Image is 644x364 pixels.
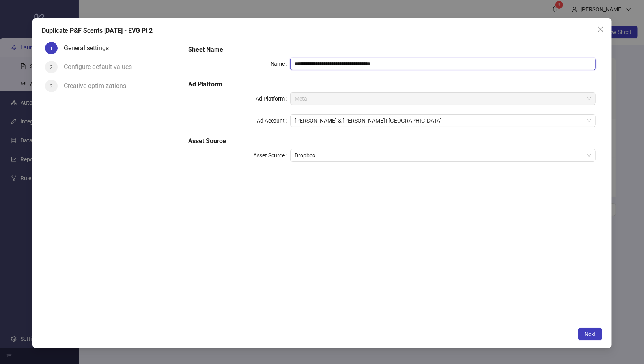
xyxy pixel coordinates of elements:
[50,64,53,71] span: 2
[64,80,133,92] div: Creative optimizations
[295,149,592,161] span: Dropbox
[256,92,290,105] label: Ad Platform
[594,23,607,35] button: Close
[271,58,290,70] label: Name
[597,26,604,32] span: close
[42,26,603,35] div: Duplicate P&F Scents [DATE] - EVG Pt 2
[50,83,53,90] span: 3
[188,136,596,146] h5: Asset Source
[257,114,290,127] label: Ad Account
[578,328,602,340] button: Next
[64,61,138,73] div: Configure default values
[64,42,115,54] div: General settings
[295,93,592,105] span: Meta
[253,149,290,162] label: Asset Source
[188,45,596,54] h5: Sheet Name
[584,331,596,337] span: Next
[295,115,592,127] span: Purdy & Figg | US
[188,80,596,89] h5: Ad Platform
[50,45,53,52] span: 1
[290,58,596,70] input: Name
